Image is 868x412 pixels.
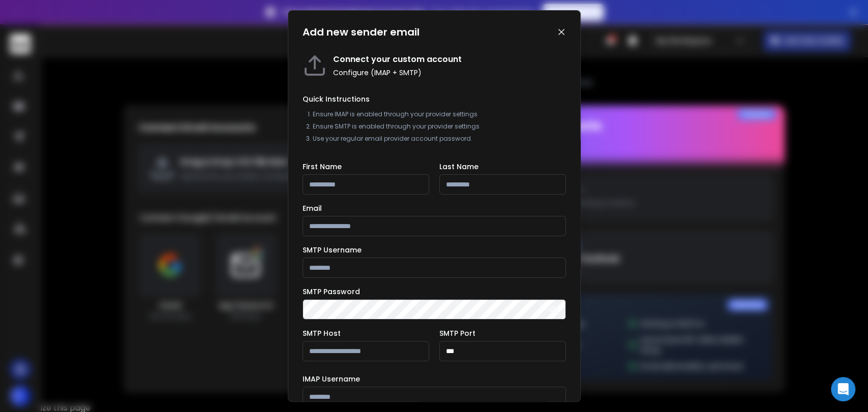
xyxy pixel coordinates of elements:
[831,377,855,401] div: Open Intercom Messenger
[303,205,322,212] label: Email
[303,94,566,104] h2: Quick Instructions
[313,122,566,131] li: Ensure SMTP is enabled through your provider settings
[333,53,462,66] h1: Connect your custom account
[313,135,566,143] li: Use your regular email provider account password.
[333,68,462,78] p: Configure (IMAP + SMTP)
[313,110,566,118] li: Ensure IMAP is enabled through your provider settings
[303,288,360,295] label: SMTP Password
[303,25,420,39] h1: Add new sender email
[303,246,362,253] label: SMTP Username
[303,330,341,337] label: SMTP Host
[439,163,478,170] label: Last Name
[303,375,360,383] label: IMAP Username
[303,163,342,170] label: First Name
[439,330,475,337] label: SMTP Port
